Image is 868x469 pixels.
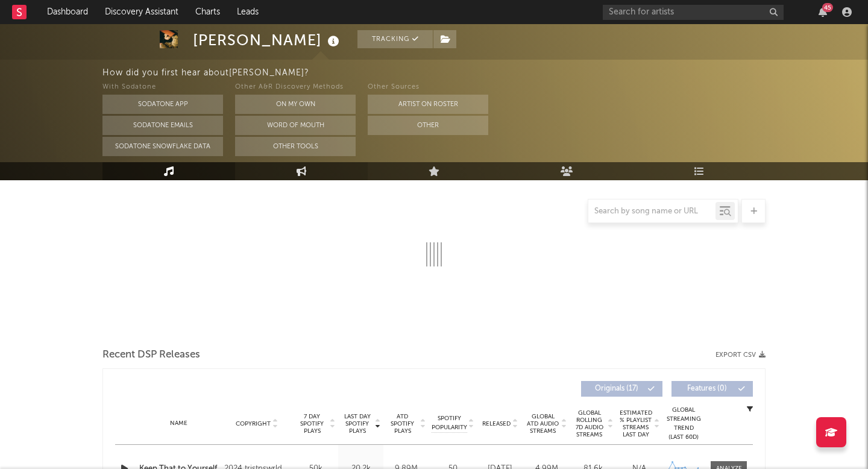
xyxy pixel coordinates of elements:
[573,409,606,438] span: Global Rolling 7D Audio Streams
[368,95,488,114] button: Artist on Roster
[236,420,271,427] span: Copyright
[102,116,223,135] button: Sodatone Emails
[715,351,766,359] button: Export CSV
[341,413,373,435] span: Last Day Spotify Plays
[235,137,356,156] button: Other Tools
[235,95,356,114] button: On My Own
[235,80,356,95] div: Other A&R Discovery Methods
[386,413,418,435] span: ATD Spotify Plays
[296,413,328,435] span: 7 Day Spotify Plays
[102,348,200,362] span: Recent DSP Releases
[589,385,644,392] span: Originals ( 17 )
[665,406,702,442] div: Global Streaming Trend (Last 60D)
[619,409,652,438] span: Estimated % Playlist Streams Last Day
[679,385,735,392] span: Features ( 0 )
[526,413,559,435] span: Global ATD Audio Streams
[102,95,223,114] button: Sodatone App
[357,30,433,48] button: Tracking
[588,207,715,216] input: Search by song name or URL
[368,116,488,135] button: Other
[102,80,223,95] div: With Sodatone
[819,7,827,17] button: 45
[139,419,218,428] div: Name
[368,80,488,95] div: Other Sources
[102,66,868,80] div: How did you first hear about [PERSON_NAME] ?
[671,381,753,397] button: Features(0)
[193,30,342,50] div: [PERSON_NAME]
[482,420,511,427] span: Released
[603,5,784,20] input: Search for artists
[235,116,356,135] button: Word Of Mouth
[102,137,223,156] button: Sodatone Snowflake Data
[822,3,833,12] div: 45
[581,381,662,397] button: Originals(17)
[432,414,467,432] span: Spotify Popularity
